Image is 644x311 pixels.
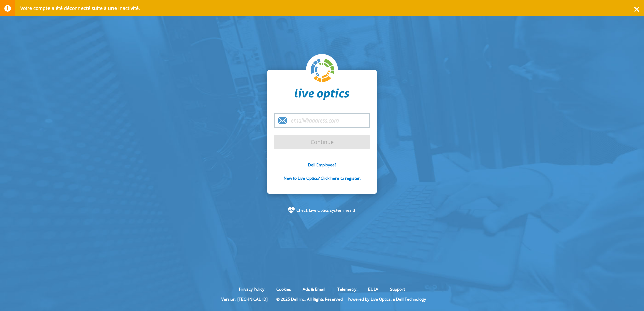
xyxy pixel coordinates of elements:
a: Cookies [271,286,296,292]
a: Check Live Optics system health [296,207,356,214]
a: EULA [363,286,383,292]
a: Telemetry [332,286,361,292]
img: liveoptics-word.svg [295,88,349,100]
li: Powered by Live Optics, a Dell Technology [348,296,426,302]
a: New to Live Optics? Click here to register. [284,175,361,181]
input: email@address.com [274,113,370,128]
img: status-check-icon.svg [288,207,295,214]
li: © 2025 Dell Inc. All Rights Reserved [273,296,346,302]
a: Privacy Policy [234,286,269,292]
a: Ads & Email [298,286,330,292]
li: Version: [TECHNICAL_ID] [218,296,271,302]
a: Dell Employee? [308,162,336,168]
a: Support [385,286,410,292]
img: liveoptics-logo.svg [311,59,335,83]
